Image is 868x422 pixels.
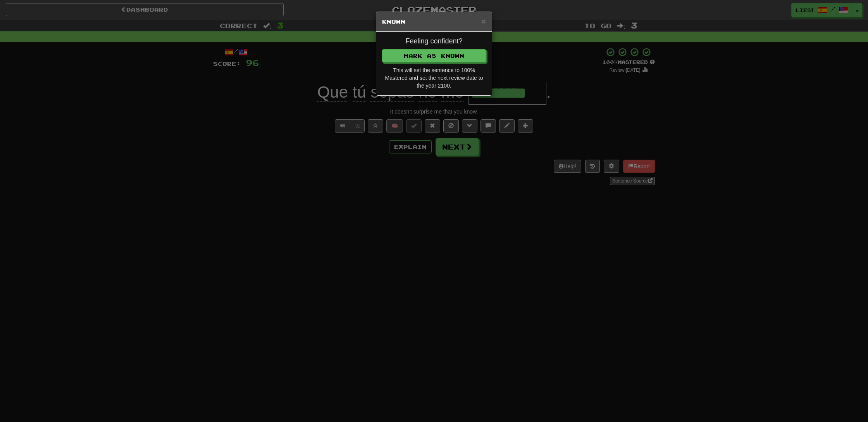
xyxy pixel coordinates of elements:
button: Close [481,17,486,25]
span: × [481,17,486,26]
h5: Known [382,18,486,26]
div: This will set the sentence to 100% Mastered and set the next review date to the year 2100. [382,66,486,90]
h4: Feeling confident? [382,38,486,45]
button: Mark as Known [382,49,486,62]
